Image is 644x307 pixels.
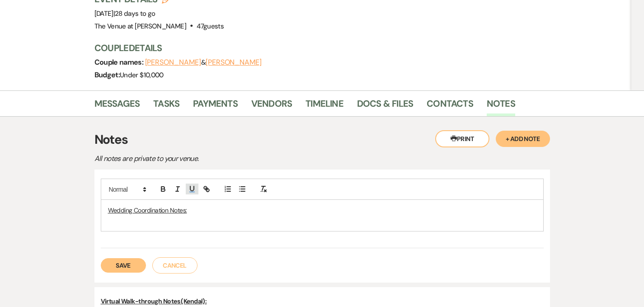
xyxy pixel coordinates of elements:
span: 28 days to go [115,9,155,18]
span: | [113,9,155,18]
span: 47 guests [197,22,224,31]
button: [PERSON_NAME] [145,59,201,66]
a: Payments [193,96,238,116]
span: [DATE] [94,9,155,18]
u: Wedding Coordination Notes: [108,206,187,214]
h3: Notes [94,130,550,149]
a: Messages [94,96,140,116]
a: Vendors [251,96,292,116]
button: Cancel [152,257,197,274]
a: Docs & Files [357,96,413,116]
span: Couple names: [94,57,145,67]
u: Virtual Walk-through Notes (Kendal): [101,297,207,305]
a: Notes [487,96,515,116]
button: Print [435,130,489,147]
a: Tasks [153,96,179,116]
button: [PERSON_NAME] [206,59,262,66]
span: Under $10,000 [120,71,164,80]
a: Timeline [306,96,343,116]
span: Budget: [94,70,120,80]
h3: Couple Details [94,42,601,54]
button: Save [101,258,146,273]
span: & [145,58,262,67]
p: All notes are private to your venue. [94,153,411,165]
button: + Add Note [496,131,550,147]
span: The Venue at [PERSON_NAME] [94,22,186,31]
a: Contacts [427,96,473,116]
